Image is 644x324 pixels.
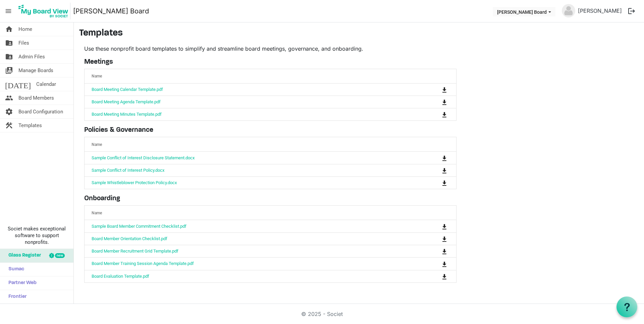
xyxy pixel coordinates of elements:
[440,272,449,281] button: Download
[5,276,37,290] span: Partner Web
[55,253,65,258] div: new
[85,108,414,120] td: Board Meeting Minutes Template.pdf is template cell column header Name
[2,5,15,17] span: menu
[5,290,26,304] span: Frontier
[18,22,32,36] span: Home
[414,164,456,176] td: is Command column column header
[414,270,456,282] td: is Command column column header
[92,74,102,78] span: Name
[85,176,414,189] td: Sample Whistleblower Protection Policy.docx is template cell column header Name
[440,110,449,119] button: Download
[5,119,13,132] span: construction
[440,97,449,107] button: Download
[18,64,53,77] span: Manage Boards
[18,105,63,118] span: Board Configuration
[5,64,13,77] span: switch_account
[79,28,639,39] h3: Templates
[92,274,149,279] a: Board Evaluation Template.pdf
[5,77,31,91] span: [DATE]
[16,3,70,19] img: My Board View Logo
[414,176,456,189] td: is Command column column header
[562,4,575,17] img: no-profile-picture.svg
[84,45,457,53] p: Use these nonprofit board templates to simplify and streamline board meetings, governance, and on...
[85,245,414,257] td: Board Member Recruitment Grid Template.pdf is template cell column header Name
[5,249,41,262] span: Glass Register
[5,36,13,50] span: folder_shared
[92,224,186,229] a: Sample Board Member Commitment Checklist.pdf
[414,220,456,232] td: is Command column column header
[5,22,13,36] span: home
[18,119,42,132] span: Templates
[301,311,343,317] a: © 2025 - Societ
[440,85,449,94] button: Download
[414,96,456,108] td: is Command column column header
[92,87,163,92] a: Board Meeting Calendar Template.pdf
[92,180,177,185] a: Sample Whistleblower Protection Policy.docx
[18,91,54,105] span: Board Members
[84,126,457,134] h5: Policies & Governance
[92,155,195,160] a: Sample Conflict of Interest Disclosure Statement.docx
[5,263,24,276] span: Sumac
[92,142,102,147] span: Name
[85,164,414,176] td: Sample Conflict of Interest Policy.docx is template cell column header Name
[3,225,70,246] span: Societ makes exceptional software to support nonprofits.
[85,257,414,270] td: Board Member Training Session Agenda Template.pdf is template cell column header Name
[84,58,457,66] h5: Meetings
[5,105,13,118] span: settings
[92,261,194,266] a: Board Member Training Session Agenda Template.pdf
[85,270,414,282] td: Board Evaluation Template.pdf is template cell column header Name
[440,178,449,187] button: Download
[5,50,13,63] span: folder_shared
[84,195,457,203] h5: Onboarding
[92,211,102,215] span: Name
[18,50,45,63] span: Admin Files
[85,232,414,245] td: Board Member Orientation Checklist.pdf is template cell column header Name
[414,245,456,257] td: is Command column column header
[414,108,456,120] td: is Command column column header
[414,152,456,164] td: is Command column column header
[440,259,449,268] button: Download
[493,7,555,16] button: Griselda Board dropdownbutton
[16,3,73,19] a: My Board View Logo
[85,152,414,164] td: Sample Conflict of Interest Disclosure Statement.docx is template cell column header Name
[92,249,178,254] a: Board Member Recruitment Grid Template.pdf
[73,4,149,18] a: [PERSON_NAME] Board
[440,247,449,256] button: Download
[85,96,414,108] td: Board Meeting Agenda Template.pdf is template cell column header Name
[414,232,456,245] td: is Command column column header
[440,153,449,162] button: Download
[92,236,167,241] a: Board Member Orientation Checklist.pdf
[85,84,414,96] td: Board Meeting Calendar Template.pdf is template cell column header Name
[625,4,639,18] button: logout
[92,99,161,104] a: Board Meeting Agenda Template.pdf
[440,166,449,175] button: Download
[36,77,56,91] span: Calendar
[18,36,29,50] span: Files
[440,221,449,231] button: Download
[5,91,13,105] span: people
[85,220,414,232] td: Sample Board Member Commitment Checklist.pdf is template cell column header Name
[440,234,449,244] button: Download
[414,257,456,270] td: is Command column column header
[575,4,625,17] a: [PERSON_NAME]
[92,168,164,173] a: Sample Conflict of Interest Policy.docx
[414,84,456,96] td: is Command column column header
[92,112,162,117] a: Board Meeting Minutes Template.pdf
